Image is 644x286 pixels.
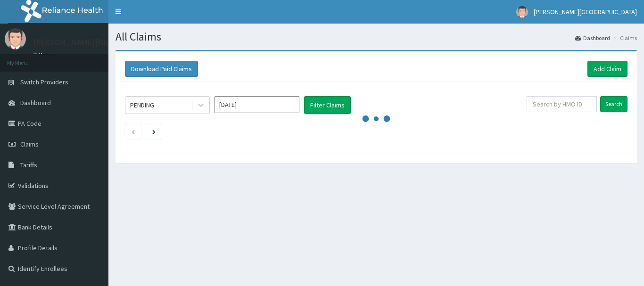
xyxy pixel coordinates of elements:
[516,6,528,18] img: User Image
[131,127,135,136] a: Previous page
[130,100,154,110] div: PENDING
[587,61,627,77] a: Add Claim
[600,96,627,112] input: Search
[215,96,299,113] input: Select Month and Year
[152,127,156,136] a: Next page
[20,78,68,86] span: Switch Providers
[5,28,26,49] img: User Image
[33,51,56,58] a: Online
[20,161,37,169] span: Tariffs
[611,34,637,42] li: Claims
[362,105,390,133] svg: audio-loading
[20,98,51,107] span: Dashboard
[116,31,637,43] h1: All Claims
[575,34,610,42] a: Dashboard
[527,96,597,112] input: Search by HMO ID
[33,38,173,47] p: [PERSON_NAME][GEOGRAPHIC_DATA]
[125,61,198,77] button: Download Paid Claims
[304,96,351,114] button: Filter Claims
[534,8,637,16] span: [PERSON_NAME][GEOGRAPHIC_DATA]
[20,140,39,148] span: Claims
